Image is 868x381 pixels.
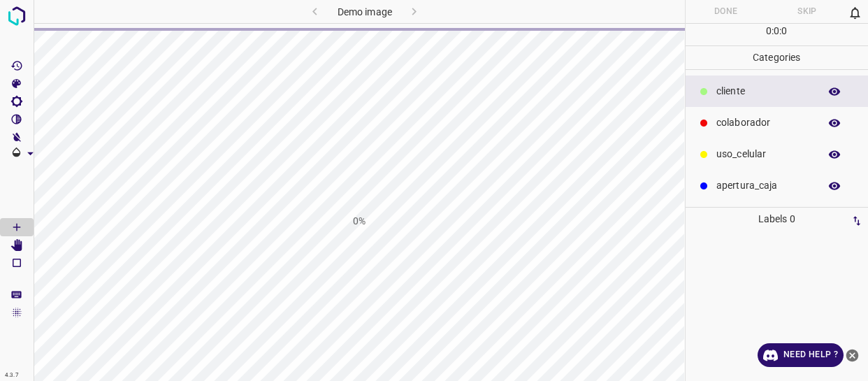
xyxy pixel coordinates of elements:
p: Labels 0 [690,208,865,231]
p: 0 [774,24,779,38]
h6: Demo image [338,3,392,23]
p: 0 [781,24,787,38]
img: logo [4,3,29,29]
h1: 0% [353,214,366,229]
div: : : [766,24,788,45]
a: Need Help ? [758,343,844,367]
p: uso_celular [716,147,812,161]
button: close-help [844,343,861,367]
p: 0 [766,24,772,38]
div: 4.3.7 [1,370,22,381]
p: cliente [716,84,812,99]
p: colaborador [716,115,812,130]
p: apertura_caja [716,178,812,193]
